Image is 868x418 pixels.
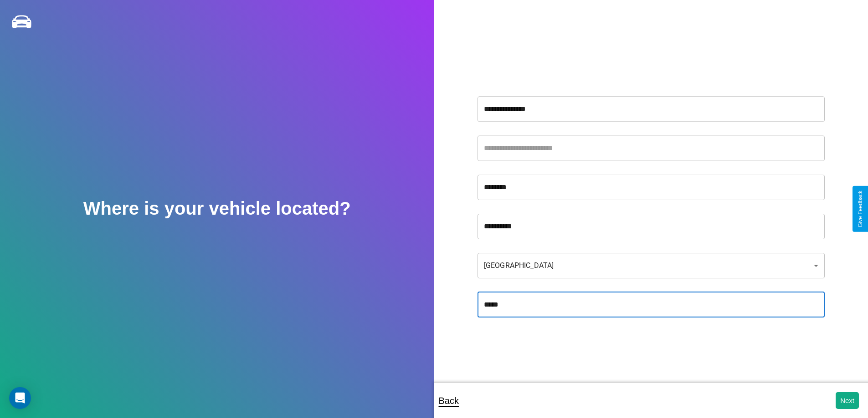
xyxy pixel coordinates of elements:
[83,198,351,219] h2: Where is your vehicle located?
[857,191,863,227] div: Give Feedback
[439,393,459,409] p: Back
[478,253,825,278] div: [GEOGRAPHIC_DATA]
[836,392,859,409] button: Next
[9,387,31,409] div: Open Intercom Messenger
